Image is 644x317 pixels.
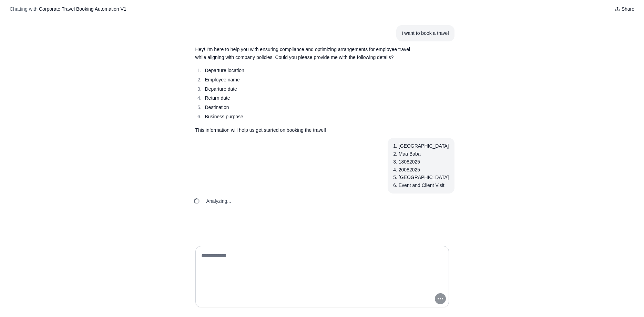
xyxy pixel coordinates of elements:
span: Analyzing... [206,198,231,205]
span: Chatting with [10,6,38,12]
span: Corporate Travel Booking Automation V1 [39,6,126,12]
li: Destination [203,103,416,111]
div: 1. [GEOGRAPHIC_DATA] 2. Maa Baba 3. 18082025 4. 20082025 5. [GEOGRAPHIC_DATA] 6. Event and Client... [393,142,449,189]
li: Business purpose [203,113,416,121]
li: Return date [203,94,416,102]
section: Response [190,41,421,138]
button: Chatting with Corporate Travel Booking Automation V1 [7,4,129,14]
section: User message [396,25,454,41]
li: Employee name [203,76,416,84]
p: Hey! I'm here to help you with ensuring compliance and optimizing arrangements for employee trave... [195,46,416,61]
li: Departure date [203,85,416,93]
p: This information will help us get started on booking the travel! [195,126,416,134]
span: Share [622,6,634,12]
li: Departure location [203,67,416,75]
div: i want to book a travel [402,29,449,37]
section: User message [388,138,454,194]
button: Share [612,4,637,14]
